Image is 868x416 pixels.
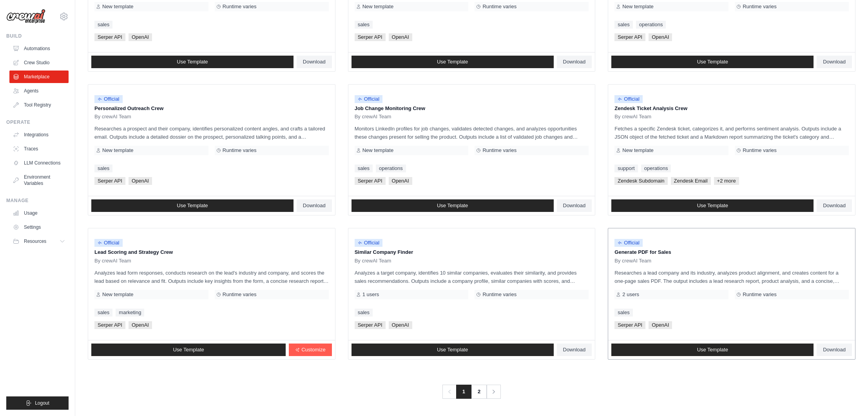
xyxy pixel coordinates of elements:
a: operations [376,165,406,172]
span: OpenAI [129,321,152,329]
a: Integrations [9,128,69,141]
p: Lead Scoring and Strategy Crew [94,248,329,256]
a: Environment Variables [9,171,69,190]
a: Customize [289,344,332,356]
span: 1 [456,385,471,399]
span: New template [102,147,133,154]
span: Runtime varies [482,147,516,154]
span: Download [823,347,846,353]
p: Similar Company Finder [355,248,589,256]
a: 2 [471,385,487,399]
span: Zendesk Subdomain [614,177,667,185]
span: By crewAI Team [355,258,391,264]
span: Official [614,95,643,103]
span: Use Template [697,347,728,353]
a: Tool Registry [9,99,69,111]
span: Serper API [355,33,386,41]
span: Runtime varies [223,4,257,10]
a: Usage [9,207,69,219]
span: Official [614,239,643,247]
span: Download [563,59,586,65]
a: Download [297,56,332,68]
span: Official [355,239,383,247]
a: Traces [9,143,69,155]
a: Use Template [352,344,554,356]
p: Fetches a specific Zendesk ticket, categorizes it, and performs sentiment analysis. Outputs inclu... [614,125,849,141]
a: Use Template [91,56,294,68]
span: 1 users [362,291,379,298]
span: Official [355,95,383,103]
span: By crewAI Team [94,258,131,264]
span: OpenAI [129,33,152,41]
a: Agents [9,85,69,97]
span: +2 more [714,177,739,185]
span: New template [102,4,133,10]
span: Use Template [697,203,728,209]
span: Serper API [94,33,125,41]
a: Use Template [352,56,554,68]
a: Use Template [352,199,554,212]
span: Runtime varies [743,291,777,298]
a: Download [557,56,592,68]
span: Runtime varies [223,147,257,154]
span: By crewAI Team [614,114,651,120]
p: Researches a prospect and their company, identifies personalized content angles, and crafts a tai... [94,125,329,141]
span: Logout [35,400,49,406]
a: sales [614,309,632,317]
span: Customize [301,347,325,353]
span: Serper API [94,321,125,329]
span: By crewAI Team [94,114,131,120]
span: OpenAI [389,177,412,185]
span: 2 users [622,291,639,298]
a: LLM Connections [9,157,69,169]
span: OpenAI [129,177,152,185]
div: Manage [6,197,69,204]
span: New template [622,147,653,154]
span: New template [362,4,393,10]
span: Serper API [355,177,386,185]
img: Logo [6,9,45,24]
span: Runtime varies [743,4,777,10]
a: sales [355,21,373,29]
p: Analyzes lead form responses, conducts research on the lead's industry and company, and scores th... [94,269,329,285]
p: Analyzes a target company, identifies 10 similar companies, evaluates their similarity, and provi... [355,269,589,285]
span: Official [94,95,123,103]
span: By crewAI Team [355,114,391,120]
a: Download [557,199,592,212]
a: Use Template [611,344,814,356]
a: Download [817,199,852,212]
button: Logout [6,396,69,410]
span: Download [563,203,586,209]
span: Use Template [177,203,208,209]
span: Serper API [614,321,645,329]
span: Runtime varies [482,291,516,298]
a: Automations [9,42,69,55]
span: New template [102,291,133,298]
a: sales [355,309,373,317]
a: Download [817,344,852,356]
span: Official [94,239,123,247]
div: Build [6,33,69,39]
a: operations [641,165,671,172]
span: OpenAI [649,321,672,329]
a: sales [94,21,112,29]
a: sales [94,165,112,172]
a: Download [297,199,332,212]
span: Use Template [177,59,208,65]
a: Use Template [91,199,294,212]
a: Download [817,56,852,68]
a: Crew Studio [9,56,69,69]
a: sales [614,21,632,29]
a: Download [557,344,592,356]
span: Download [563,347,586,353]
p: Job Change Monitoring Crew [355,105,589,112]
span: Use Template [173,347,204,353]
span: Serper API [614,33,645,41]
p: Personalized Outreach Crew [94,105,329,112]
nav: Pagination [442,385,501,399]
div: Operate [6,119,69,125]
span: Use Template [697,59,728,65]
span: Resources [24,238,46,244]
a: sales [355,165,373,172]
span: OpenAI [649,33,672,41]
